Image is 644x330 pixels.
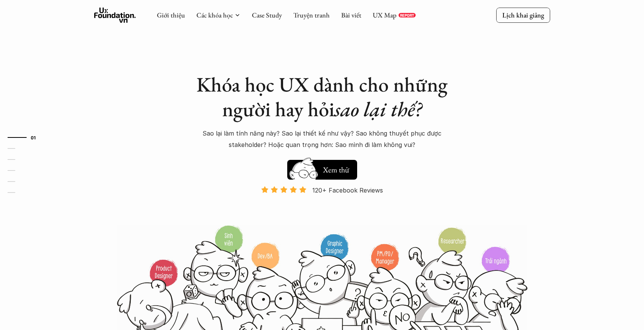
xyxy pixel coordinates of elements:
p: Lịch khai giảng [502,11,544,19]
p: 120+ Facebook Reviews [312,185,383,196]
a: Case Study [252,11,282,19]
h1: Khóa học UX dành cho những người hay hỏi [189,72,455,122]
a: Xem thử [287,156,357,180]
p: REPORT [400,13,414,17]
a: Bài viết [341,11,361,19]
a: REPORT [399,13,416,17]
a: Truyện tranh [293,11,330,19]
a: 01 [8,133,44,142]
a: Lịch khai giảng [496,8,550,22]
strong: 01 [31,135,36,140]
a: Các khóa học [196,11,233,19]
em: sao lại thế? [334,96,422,122]
a: 120+ Facebook Reviews [255,186,390,224]
a: UX Map [373,11,397,19]
h5: Xem thử [323,164,349,175]
p: Sao lại làm tính năng này? Sao lại thiết kế như vậy? Sao không thuyết phục được stakeholder? Hoặc... [189,128,455,151]
a: Giới thiệu [157,11,185,19]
